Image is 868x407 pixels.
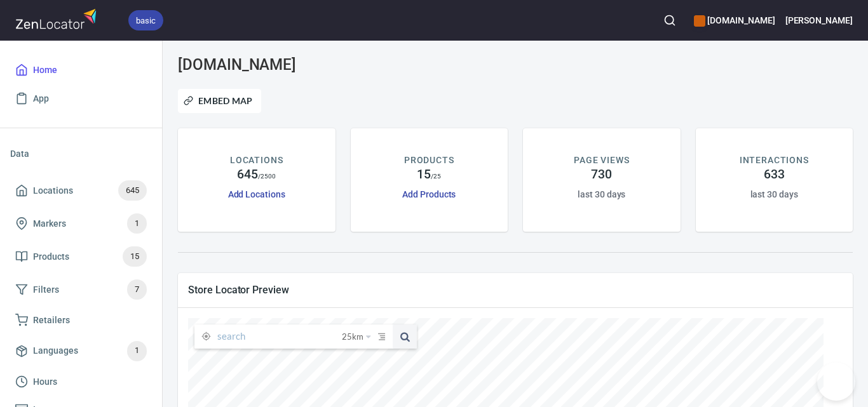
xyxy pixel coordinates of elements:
h6: [PERSON_NAME] [785,13,853,27]
div: basic [128,10,163,30]
a: Hours [10,368,152,396]
h4: 730 [591,167,612,182]
button: Embed Map [178,89,261,113]
span: basic [128,14,163,27]
h4: 633 [764,167,785,182]
span: Hours [33,374,57,390]
img: zenlocator [15,5,100,32]
span: Languages [33,343,78,359]
p: LOCATIONS [230,154,283,167]
span: 645 [118,183,147,198]
a: Languages1 [10,335,152,368]
p: / 2500 [258,171,276,181]
span: 25 km [342,324,363,349]
h6: last 30 days [578,187,625,201]
p: / 25 [431,171,441,181]
a: Retailers [10,306,152,335]
p: INTERACTIONS [740,154,809,167]
span: 1 [127,217,147,231]
a: Products15 [10,240,152,273]
h4: 15 [417,167,431,182]
span: App [33,91,49,107]
button: color-CE600E [694,15,705,27]
iframe: Help Scout Beacon - Open [817,363,855,401]
span: Locations [33,183,73,199]
a: Filters7 [10,273,152,306]
span: 7 [127,283,147,297]
span: 1 [127,344,147,358]
a: Locations645 [10,174,152,207]
span: Retailers [33,312,70,328]
span: Embed Map [186,93,253,109]
a: Home [10,56,152,84]
p: PAGE VIEWS [574,154,629,167]
button: [PERSON_NAME] [785,6,853,34]
h6: [DOMAIN_NAME] [694,13,775,27]
span: Products [33,249,69,265]
li: Data [10,138,152,169]
p: PRODUCTS [404,154,454,167]
span: Markers [33,216,66,232]
h6: last 30 days [750,187,798,201]
h3: [DOMAIN_NAME] [178,56,393,74]
span: Home [33,62,57,78]
input: search [217,324,342,349]
span: 15 [123,250,147,264]
a: Add Locations [228,189,285,199]
a: Add Products [402,189,456,199]
h4: 645 [237,167,258,182]
div: Manage your apps [694,6,775,34]
span: Store Locator Preview [188,283,843,297]
span: Filters [33,282,59,298]
a: App [10,84,152,113]
button: Search [656,6,684,34]
a: Markers1 [10,207,152,240]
